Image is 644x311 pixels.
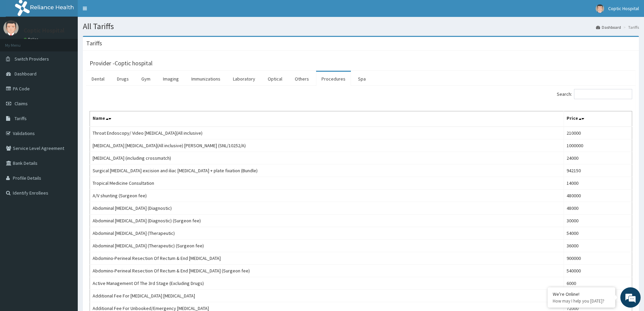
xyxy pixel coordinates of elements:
[608,5,639,12] span: Coptic Hospital
[564,227,632,240] td: 54000
[15,56,49,62] span: Switch Providers
[564,190,632,202] td: 480000
[90,277,564,290] td: Active Management Of The 3rd Stage (Excluding Drugs)
[90,177,564,190] td: Tropical Medicine Consultation
[90,240,564,252] td: Abdominal [MEDICAL_DATA] (Therapeutic) (Surgeon fee)
[90,127,564,139] td: Throat Endoscopy/ Video [MEDICAL_DATA](All inclusive)
[316,72,351,86] a: Procedures
[564,177,632,190] td: 14000
[557,89,632,99] label: Search:
[564,139,632,152] td: 1000000
[553,291,610,297] div: We're Online!
[3,20,19,36] img: User Image
[83,22,639,31] h1: All Tariffs
[564,215,632,227] td: 30000
[158,72,184,86] a: Imaging
[564,152,632,164] td: 24000
[564,127,632,139] td: 210000
[564,202,632,215] td: 48000
[90,164,564,177] td: Surgical [MEDICAL_DATA] excision and iliac [MEDICAL_DATA] + plate fixation (Bundle)
[564,265,632,277] td: 540000
[564,277,632,290] td: 6000
[90,227,564,240] td: Abdominal [MEDICAL_DATA] (Therapeutic)
[90,290,564,302] td: Additional Fee For [MEDICAL_DATA] [MEDICAL_DATA]
[15,71,37,77] span: Dashboard
[86,40,102,46] h3: Tariffs
[564,111,632,127] th: Price
[90,139,564,152] td: [MEDICAL_DATA] [MEDICAL_DATA](All inclusive) [PERSON_NAME] (SNL/10252/A)
[90,202,564,215] td: Abdominal [MEDICAL_DATA] (Diagnostic)
[90,111,564,127] th: Name
[112,72,134,86] a: Drugs
[24,37,40,42] a: Online
[90,190,564,202] td: A/V shunting (Surgeon fee)
[564,252,632,265] td: 900000
[553,298,610,304] p: How may I help you today?
[228,72,261,86] a: Laboratory
[15,101,28,107] span: Claims
[86,72,110,86] a: Dental
[90,252,564,265] td: Abdomino-Perineal Resection Of Rectum & End [MEDICAL_DATA]
[574,89,632,99] input: Search:
[186,72,226,86] a: Immunizations
[564,240,632,252] td: 36000
[289,72,314,86] a: Others
[90,152,564,164] td: [MEDICAL_DATA] (including crossmatch)
[596,4,604,13] img: User Image
[262,72,288,86] a: Optical
[353,72,371,86] a: Spa
[564,164,632,177] td: 942150
[90,215,564,227] td: Abdominal [MEDICAL_DATA] (Diagnostic) (Surgeon fee)
[622,24,639,30] li: Tariffs
[136,72,156,86] a: Gym
[90,265,564,277] td: Abdomino-Perineal Resection Of Rectum & End [MEDICAL_DATA] (Surgeon fee)
[15,115,27,121] span: Tariffs
[596,24,621,30] a: Dashboard
[24,27,65,34] p: Coptic Hospital
[90,60,152,66] h3: Provider - Coptic hospital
